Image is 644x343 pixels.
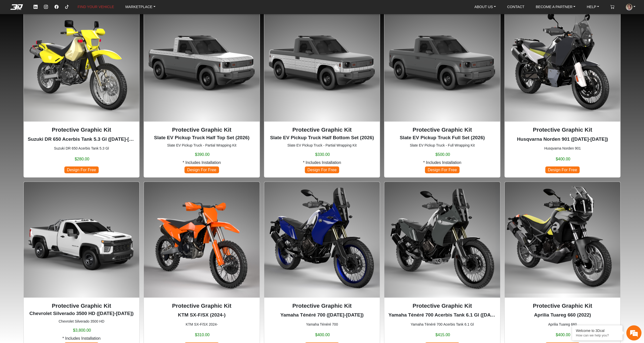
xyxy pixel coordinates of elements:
[509,146,616,151] small: Husqvarna Norden 901
[509,136,616,143] p: Husqvarna Norden 901 (2021-2024)
[64,166,99,173] span: Design For Free
[23,6,140,178] div: Suzuki DR 650 Acerbis Tank 5.3 Gl
[264,182,380,298] img: Ténéré 700null2019-2024
[24,182,140,298] img: Silverado 3500 HDnull2020-2023
[24,6,140,122] img: DR 650Acerbis Tank 5.3 Gl1996-2024
[28,136,136,143] p: Suzuki DR 650 Acerbis Tank 5.3 Gl (1996-2024)
[315,152,330,158] span: $330.00
[73,327,91,333] span: $3,800.00
[436,152,450,158] span: $500.00
[184,166,219,173] span: Design For Free
[28,310,136,317] p: Chevrolet Silverado 3500 HD (2020-2023)
[148,134,256,141] p: Slate EV Pickup Truck Half Top Set (2026)
[305,166,339,173] span: Design For Free
[183,160,221,166] span: * Includes Installation
[268,126,376,134] p: Protective Graphic Kit
[62,335,100,341] span: * Includes Installation
[123,3,157,11] a: MARKETPLACE
[28,146,136,151] small: Suzuki DR 650 Acerbis Tank 5.3 Gl
[83,3,95,15] div: Minimize live chat window
[534,3,577,11] a: BECOME A PARTNER
[505,182,621,298] img: Tuareg 660null2022
[195,332,210,338] span: $310.00
[148,322,256,327] small: KTM SX-F/SX 2024-
[505,3,526,11] a: CONTACT
[505,6,621,122] img: Norden 901null2021-2024
[28,319,136,324] small: Chevrolet Silverado 3500 HD
[384,6,500,122] img: EV Pickup Truck Full Set2026
[545,166,580,173] span: Design For Free
[509,126,616,134] p: Protective Graphic Kit
[144,6,260,178] div: Slate EV Pickup Truck - Partial Wrapping Kit
[423,160,461,166] span: * Includes Installation
[268,134,376,141] p: Slate EV Pickup Truck Half Bottom Set (2026)
[472,3,498,11] a: ABOUT US
[556,156,570,162] span: $400.00
[384,6,500,178] div: Slate EV Pickup Truck - Full Wrapping Kit
[264,6,380,178] div: Slate EV Pickup Truck - Partial Wrapping Kit
[268,143,376,148] small: Slate EV Pickup Truck - Partial Wrapping Kit
[268,302,376,310] p: Protective Graphic Kit
[28,302,136,310] p: Protective Graphic Kit
[509,302,616,310] p: Protective Graphic Kit
[388,126,496,134] p: Protective Graphic Kit
[144,6,260,122] img: EV Pickup TruckHalf Top Set2026
[436,332,450,338] span: $415.00
[315,332,330,338] span: $400.00
[3,158,34,161] span: Conversation
[148,126,256,134] p: Protective Graphic Kit
[28,126,136,134] p: Protective Graphic Kit
[34,149,65,165] div: FAQs
[504,6,621,178] div: Husqvarna Norden 901
[576,333,619,337] p: How can we help you?
[384,182,500,298] img: Ténéré 700 Acerbis Tank 6.1 Gl2019-2024
[34,26,92,33] div: Chat with us now
[6,26,13,34] div: Navigation go back
[29,59,70,107] span: We're online!
[585,3,601,11] a: HELP
[388,311,496,319] p: Yamaha Ténéré 700 Acerbis Tank 6.1 Gl (2019-2024)
[65,149,96,165] div: Articles
[388,134,496,141] p: Slate EV Pickup Truck Full Set (2026)
[148,143,256,148] small: Slate EV Pickup Truck - Partial Wrapping Kit
[268,311,376,319] p: Yamaha Ténéré 700 (2019-2024)
[268,322,376,327] small: Yamaha Ténéré 700
[388,302,496,310] p: Protective Graphic Kit
[148,311,256,319] p: KTM SX-F/SX (2024-)
[3,131,96,149] textarea: Type your message and hit 'Enter'
[75,156,89,162] span: $280.00
[388,322,496,327] small: Yamaha Ténéré 700 Acerbis Tank 6.1 Gl
[556,332,570,338] span: $400.00
[509,322,616,327] small: Aprilia Tuareg 660
[388,143,496,148] small: Slate EV Pickup Truck - Full Wrapping Kit
[76,3,116,11] a: FIND YOUR VEHICLE
[264,6,380,122] img: EV Pickup TruckHalf Bottom Set2026
[148,302,256,310] p: Protective Graphic Kit
[195,152,210,158] span: $390.00
[303,160,341,166] span: * Includes Installation
[576,329,619,333] div: Welcome to 3Dcal
[425,166,459,173] span: Design For Free
[144,182,260,298] img: SX-F/SXnull2024-
[509,311,616,319] p: Aprilia Tuareg 660 (2022)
